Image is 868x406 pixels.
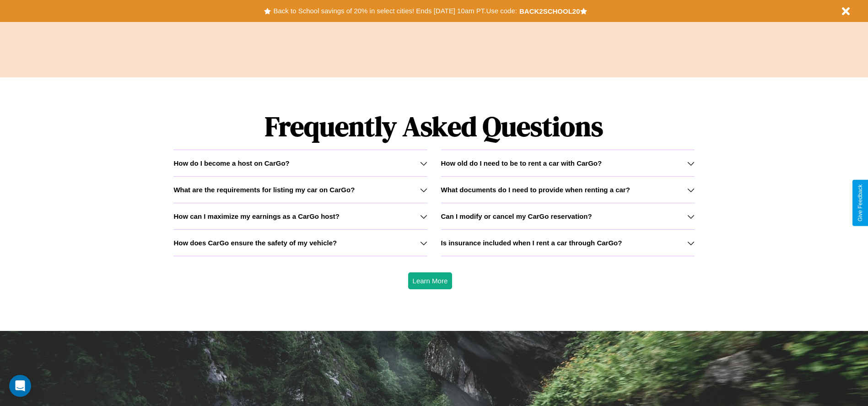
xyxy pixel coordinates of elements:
[173,212,340,220] h3: How can I maximize my earnings as a CarGo host?
[441,239,622,247] h3: Is insurance included when I rent a car through CarGo?
[519,7,580,15] b: BACK2SCHOOL20
[408,272,453,289] button: Learn More
[441,212,592,220] h3: Can I modify or cancel my CarGo reservation?
[173,103,694,150] h1: Frequently Asked Questions
[857,184,863,222] div: Give Feedback
[9,375,31,397] div: Open Intercom Messenger
[271,5,519,17] button: Back to School savings of 20% in select cities! Ends [DATE] 10am PT.Use code:
[173,239,337,247] h3: How does CarGo ensure the safety of my vehicle?
[173,186,355,194] h3: What are the requirements for listing my car on CarGo?
[441,186,630,194] h3: What documents do I need to provide when renting a car?
[173,159,289,167] h3: How do I become a host on CarGo?
[441,159,602,167] h3: How old do I need to be to rent a car with CarGo?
